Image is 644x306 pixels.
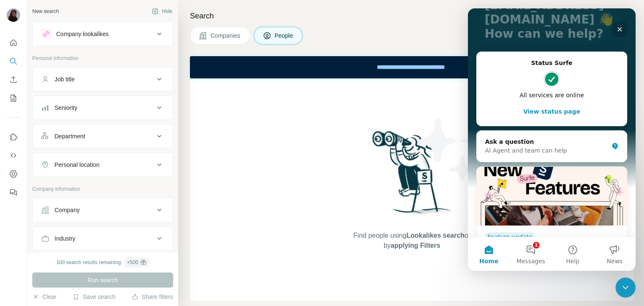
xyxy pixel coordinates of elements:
[55,206,80,214] div: Company
[132,293,173,301] button: Share filters
[190,10,634,22] h4: Search
[7,185,20,200] button: Feedback
[33,24,173,44] button: Company lookalikes
[7,148,20,163] button: Use Surfe API
[144,13,159,29] div: Close
[32,54,173,62] p: Personal information
[33,98,173,118] button: Seniority
[127,259,138,266] div: + 500
[49,250,78,256] span: Messages
[615,277,636,298] iframe: Intercom live chat
[55,75,75,83] div: Job title
[7,35,20,50] button: Quick start
[345,231,479,251] span: Find people using or by
[17,224,67,233] div: Feature update
[7,91,20,106] button: My lists
[33,69,173,89] button: Job title
[42,229,84,262] button: Messages
[275,31,294,40] span: People
[55,104,77,112] div: Seniority
[9,158,159,217] img: New Surfe features!
[11,250,30,256] span: Home
[139,250,155,256] span: News
[55,132,85,140] div: Department
[56,30,109,38] div: Company lookalikes
[406,232,465,239] span: Lookalikes search
[7,166,20,182] button: Dashboard
[32,185,173,193] p: Company information
[84,229,126,262] button: Help
[468,8,636,271] iframe: Intercom live chat
[33,155,173,175] button: Personal location
[369,129,456,222] img: Surfe Illustration - Woman searching with binoculars
[32,293,56,301] button: Clear
[7,130,20,145] button: Use Surfe on LinkedIn
[146,5,178,18] button: Hide
[32,8,59,15] div: New search
[98,250,112,256] span: Help
[33,126,173,146] button: Department
[7,72,20,87] button: Enrich CSV
[55,234,75,243] div: Industry
[7,8,20,22] img: Avatar
[55,161,99,169] div: Personal location
[33,200,173,220] button: Company
[56,257,149,267] div: 100 search results remaining
[391,242,440,249] span: applying Filters
[210,31,241,40] span: Companies
[412,112,488,187] img: Surfe Illustration - Stars
[33,228,173,249] button: Industry
[126,229,168,262] button: News
[190,56,634,78] iframe: Banner
[73,293,115,301] button: Save search
[8,158,159,265] div: New Surfe features!Feature update
[7,54,20,69] button: Search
